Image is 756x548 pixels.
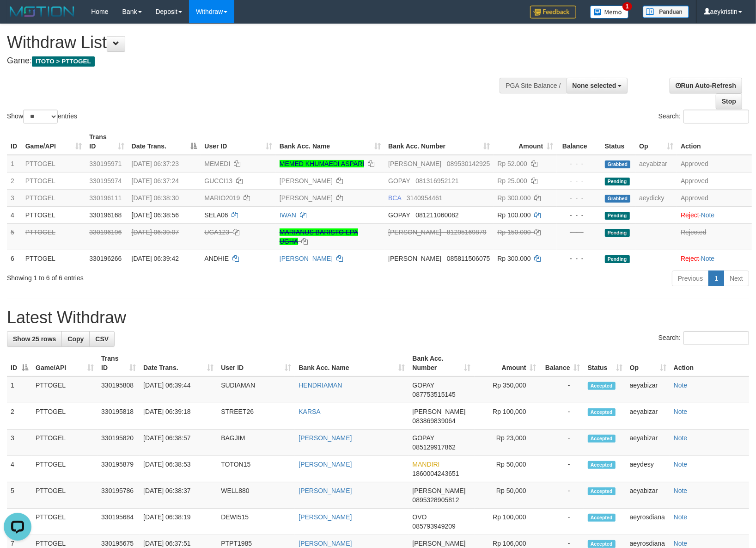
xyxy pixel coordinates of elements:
td: PTTOGEL [32,430,98,456]
td: Rp 100,000 [475,403,540,430]
td: Approved [677,155,752,172]
span: 330196196 [89,228,122,236]
th: Op: activate to sort column ascending [626,350,670,376]
th: Action [670,350,749,376]
td: Approved [677,189,752,206]
span: Copy 085811506075 to clipboard [447,255,490,262]
td: aeyrosdiana [626,509,670,535]
th: Action [677,129,752,155]
span: Pending [605,212,630,220]
span: BCA [388,194,401,202]
a: IWAN [280,211,296,219]
td: SUDIAMAN [217,376,295,403]
span: Rp 100.000 [497,211,530,219]
a: Reject [681,211,699,219]
td: 4 [7,206,22,223]
td: aeyabizar [635,155,677,172]
input: Search: [683,331,749,345]
h1: Withdraw List [7,33,495,52]
td: 2 [7,172,22,189]
a: [PERSON_NAME] [299,540,352,547]
span: Copy 0895328905812 to clipboard [412,496,459,504]
td: PTTOGEL [32,376,98,403]
a: Previous [672,271,709,286]
a: CSV [89,331,115,347]
a: Note [674,540,688,547]
td: Approved [677,172,752,189]
td: · [677,206,752,223]
td: WELL880 [217,482,295,509]
select: Showentries [23,110,58,123]
span: [PERSON_NAME] [412,408,465,415]
img: panduan.png [643,6,689,18]
span: Copy 089530142925 to clipboard [447,160,490,167]
a: Show 25 rows [7,331,62,347]
td: 3 [7,189,22,206]
td: Rejected [677,223,752,250]
a: [PERSON_NAME] [299,487,352,494]
a: Note [674,513,688,521]
td: 330195786 [98,482,140,509]
td: [DATE] 06:38:37 [140,482,217,509]
a: MEMED KHUMAEDI ASPARI [280,160,364,167]
a: Note [674,382,688,389]
th: Amount: activate to sort column ascending [494,129,557,155]
td: 330195684 [98,509,140,535]
td: [DATE] 06:39:18 [140,403,217,430]
a: Copy [61,331,90,347]
span: [PERSON_NAME] [388,160,441,167]
label: Search: [658,110,749,123]
th: Game/API: activate to sort column ascending [22,129,86,155]
span: [PERSON_NAME] [412,487,465,494]
span: GOPAY [412,434,434,442]
td: aeyabizar [626,403,670,430]
td: Rp 23,000 [475,430,540,456]
span: [DATE] 06:37:23 [132,160,179,167]
a: [PERSON_NAME] [299,513,352,521]
span: Pending [605,229,630,237]
td: [DATE] 06:38:19 [140,509,217,535]
td: aeyabizar [626,376,670,403]
span: 330195974 [89,177,122,185]
span: Copy 1860004243651 to clipboard [412,470,459,477]
label: Search: [658,331,749,345]
span: Accepted [588,408,616,416]
td: PTTOGEL [22,206,86,223]
td: - [540,376,584,403]
label: Show entries [7,110,77,123]
td: 1 [7,155,22,172]
th: Trans ID: activate to sort column ascending [98,350,140,376]
span: Copy 81295169879 to clipboard [447,228,487,236]
span: GOPAY [412,382,434,389]
span: Show 25 rows [13,335,56,343]
span: Rp 300.000 [497,255,530,262]
th: Date Trans.: activate to sort column ascending [140,350,217,376]
td: PTTOGEL [22,250,86,267]
td: [DATE] 06:38:53 [140,456,217,482]
span: 330196111 [89,194,122,202]
div: - - - [561,193,597,203]
a: Note [674,487,688,494]
span: 330196266 [89,255,122,262]
span: [DATE] 06:38:30 [132,194,179,202]
a: 1 [708,271,724,286]
td: aeydesy [626,456,670,482]
span: GUCCI13 [204,177,232,185]
td: PTTOGEL [22,155,86,172]
a: Note [701,255,715,262]
a: Note [674,461,688,468]
td: aeydicky [635,189,677,206]
td: TOTON15 [217,456,295,482]
td: 330195879 [98,456,140,482]
td: PTTOGEL [22,172,86,189]
span: MARIO2019 [204,194,240,202]
span: [PERSON_NAME] [388,228,441,236]
a: [PERSON_NAME] [299,461,352,468]
div: - - - [561,176,597,185]
td: - [540,403,584,430]
th: Balance [557,129,601,155]
td: 5 [7,223,22,250]
td: 330195818 [98,403,140,430]
span: Copy 3140954461 to clipboard [407,194,443,202]
span: [DATE] 06:39:42 [132,255,179,262]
